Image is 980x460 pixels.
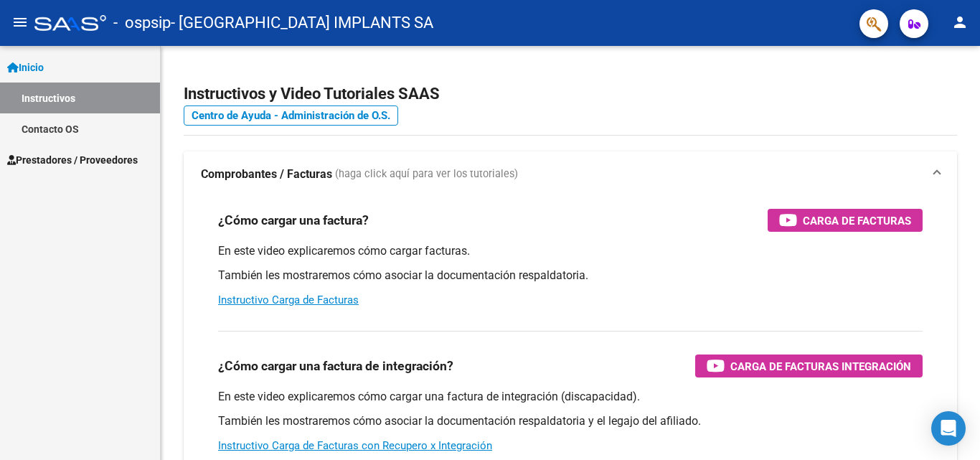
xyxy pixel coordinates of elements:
[218,210,369,230] h3: ¿Cómo cargar una factura?
[218,356,453,376] h3: ¿Cómo cargar una factura de integración?
[335,166,518,182] span: (haga click aquí para ver los tutoriales)
[951,14,969,31] mat-icon: person
[218,268,923,283] p: También les mostraremos cómo asociar la documentación respaldatoria.
[11,14,29,31] mat-icon: menu
[218,439,492,452] a: Instructivo Carga de Facturas con Recupero x Integración
[201,166,332,182] strong: Comprobantes / Facturas
[931,411,966,446] div: Open Intercom Messenger
[695,355,923,377] button: Carga de Facturas Integración
[218,294,359,306] a: Instructivo Carga de Facturas
[184,80,957,108] h2: Instructivos y Video Tutoriales SAAS
[730,357,911,375] span: Carga de Facturas Integración
[184,151,957,197] mat-expansion-panel-header: Comprobantes / Facturas (haga click aquí para ver los tutoriales)
[184,105,398,126] a: Centro de Ayuda - Administración de O.S.
[768,209,923,232] button: Carga de Facturas
[113,7,171,39] span: - ospsip
[7,60,44,75] span: Inicio
[218,389,923,405] p: En este video explicaremos cómo cargar una factura de integración (discapacidad).
[218,413,923,429] p: También les mostraremos cómo asociar la documentación respaldatoria y el legajo del afiliado.
[218,243,923,259] p: En este video explicaremos cómo cargar facturas.
[171,7,433,39] span: - [GEOGRAPHIC_DATA] IMPLANTS SA
[803,212,911,230] span: Carga de Facturas
[7,152,138,168] span: Prestadores / Proveedores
